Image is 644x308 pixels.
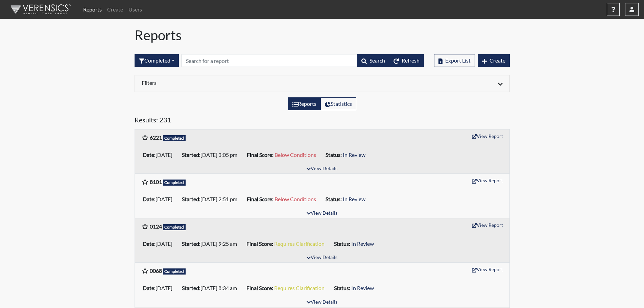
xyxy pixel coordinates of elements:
[140,283,179,293] li: [DATE]
[135,27,510,43] h1: Reports
[163,135,186,141] span: Completed
[334,285,350,291] b: Status:
[142,79,317,86] h6: Filters
[104,3,126,16] a: Create
[304,209,340,218] button: View Details
[150,223,162,230] b: 0124
[469,175,506,186] button: View Report
[402,57,420,64] span: Refresh
[135,54,179,67] button: Completed
[246,240,273,247] b: Final Score:
[274,240,325,247] span: Requires Clarification
[137,79,508,88] div: Click to expand/collapse filters
[469,131,506,141] button: View Report
[326,151,342,158] b: Status:
[163,180,186,186] span: Completed
[150,179,162,185] b: 8101
[143,285,156,291] b: Date:
[135,116,510,126] h5: Results: 231
[182,54,357,67] input: Search by Registration ID, Interview Number, or Investigation Name.
[304,298,340,307] button: View Details
[275,151,316,158] span: Below Conditions
[469,264,506,275] button: View Report
[304,164,340,173] button: View Details
[182,151,200,158] b: Started:
[490,57,505,64] span: Create
[179,283,244,293] li: [DATE] 8:34 am
[150,134,162,141] b: 6221
[304,253,340,262] button: View Details
[179,149,244,160] li: [DATE] 3:05 pm
[143,151,156,158] b: Date:
[288,97,321,110] label: View the list of reports
[320,97,356,110] label: View statistics about completed interviews
[343,196,365,202] span: In Review
[182,196,200,202] b: Started:
[343,151,365,158] span: In Review
[126,3,145,16] a: Users
[163,224,186,230] span: Completed
[351,240,374,247] span: In Review
[247,196,273,202] b: Final Score:
[389,54,424,67] button: Refresh
[247,151,273,158] b: Final Score:
[150,267,162,274] b: 0068
[275,196,316,202] span: Below Conditions
[140,194,179,205] li: [DATE]
[357,54,389,67] button: Search
[163,268,186,275] span: Completed
[182,285,200,291] b: Started:
[478,54,510,67] button: Create
[140,149,179,160] li: [DATE]
[246,285,273,291] b: Final Score:
[80,3,104,16] a: Reports
[469,220,506,230] button: View Report
[445,57,471,64] span: Export List
[182,240,200,247] b: Started:
[326,196,342,202] b: Status:
[179,238,244,249] li: [DATE] 9:25 am
[351,285,374,291] span: In Review
[135,54,179,67] div: Filter by interview status
[369,57,385,64] span: Search
[179,194,244,205] li: [DATE] 2:51 pm
[143,240,156,247] b: Date:
[274,285,325,291] span: Requires Clarification
[334,240,350,247] b: Status:
[140,238,179,249] li: [DATE]
[143,196,156,202] b: Date:
[434,54,475,67] button: Export List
